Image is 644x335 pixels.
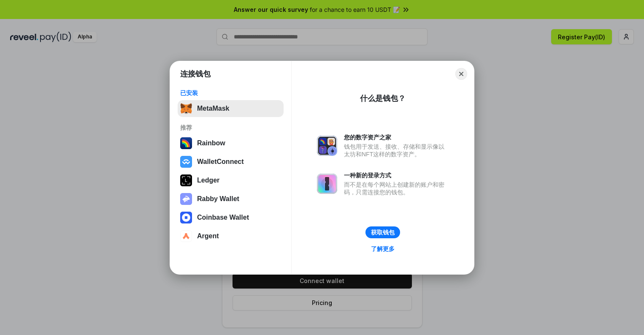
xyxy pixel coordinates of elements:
a: 了解更多 [366,243,400,254]
div: Argent [197,232,219,240]
button: WalletConnect [178,153,284,170]
div: Coinbase Wallet [197,214,249,221]
div: Ledger [197,177,219,184]
div: 了解更多 [371,245,395,253]
div: WalletConnect [197,158,244,166]
button: Rabby Wallet [178,191,284,207]
img: svg+xml,%3Csvg%20fill%3D%22none%22%20height%3D%2233%22%20viewBox%3D%220%200%2035%2033%22%20width%... [180,103,192,114]
button: 获取钱包 [365,226,400,238]
button: Rainbow [178,135,284,152]
img: svg+xml,%3Csvg%20width%3D%22120%22%20height%3D%22120%22%20viewBox%3D%220%200%20120%20120%22%20fil... [180,137,192,149]
img: svg+xml,%3Csvg%20width%3D%2228%22%20height%3D%2228%22%20viewBox%3D%220%200%2028%2028%22%20fill%3D... [180,230,192,242]
button: Close [455,68,467,80]
div: 钱包用于发送、接收、存储和显示像以太坊和NFT这样的数字资产。 [344,143,449,158]
div: 而不是在每个网站上创建新的账户和密码，只需连接您的钱包。 [344,181,449,196]
img: svg+xml,%3Csvg%20width%3D%2228%22%20height%3D%2228%22%20viewBox%3D%220%200%2028%2028%22%20fill%3D... [180,156,192,168]
div: 获取钱包 [371,229,395,236]
div: 推荐 [180,124,281,131]
img: svg+xml,%3Csvg%20xmlns%3D%22http%3A%2F%2Fwww.w3.org%2F2000%2Fsvg%22%20width%3D%2228%22%20height%3... [180,174,192,186]
button: Ledger [178,172,284,189]
button: Coinbase Wallet [178,209,284,226]
img: svg+xml,%3Csvg%20xmlns%3D%22http%3A%2F%2Fwww.w3.org%2F2000%2Fsvg%22%20fill%3D%22none%22%20viewBox... [180,193,192,205]
div: 您的数字资产之家 [344,133,449,141]
img: svg+xml,%3Csvg%20xmlns%3D%22http%3A%2F%2Fwww.w3.org%2F2000%2Fsvg%22%20fill%3D%22none%22%20viewBox... [317,136,337,156]
img: svg+xml,%3Csvg%20width%3D%2228%22%20height%3D%2228%22%20viewBox%3D%220%200%2028%2028%22%20fill%3D... [180,212,192,223]
div: Rainbow [197,139,225,147]
button: Argent [178,228,284,245]
button: MetaMask [178,100,284,117]
div: 已安装 [180,89,281,97]
h1: 连接钱包 [180,69,211,79]
div: 什么是钱包？ [360,93,406,103]
div: MetaMask [197,105,229,112]
img: svg+xml,%3Csvg%20xmlns%3D%22http%3A%2F%2Fwww.w3.org%2F2000%2Fsvg%22%20fill%3D%22none%22%20viewBox... [317,174,337,194]
div: Rabby Wallet [197,195,239,203]
div: 一种新的登录方式 [344,172,449,179]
